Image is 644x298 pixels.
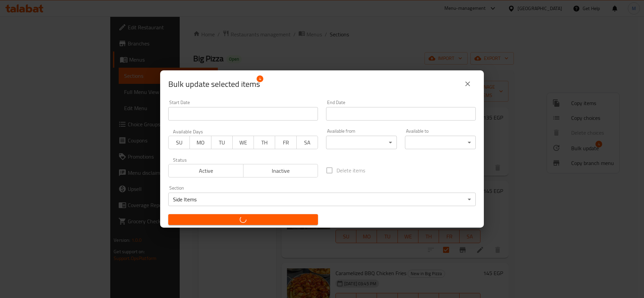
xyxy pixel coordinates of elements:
[299,138,315,147] span: SA
[460,76,476,92] button: close
[193,138,208,147] span: MO
[168,79,260,90] span: Selected items count
[235,138,251,147] span: WE
[214,138,230,147] span: TU
[275,136,296,149] button: FR
[171,138,187,147] span: SU
[168,136,190,149] button: SU
[257,75,263,82] span: 4
[232,136,254,149] button: WE
[168,164,243,177] button: Active
[246,166,316,176] span: Inactive
[189,136,211,149] button: MO
[296,136,318,149] button: SA
[243,164,318,177] button: Inactive
[326,136,397,149] div: ​
[405,136,476,149] div: ​
[168,193,476,206] div: Side Items
[278,138,294,147] span: FR
[254,136,275,149] button: TH
[171,166,241,176] span: Active
[257,138,272,147] span: TH
[336,166,365,174] span: Delete items
[211,136,233,149] button: TU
